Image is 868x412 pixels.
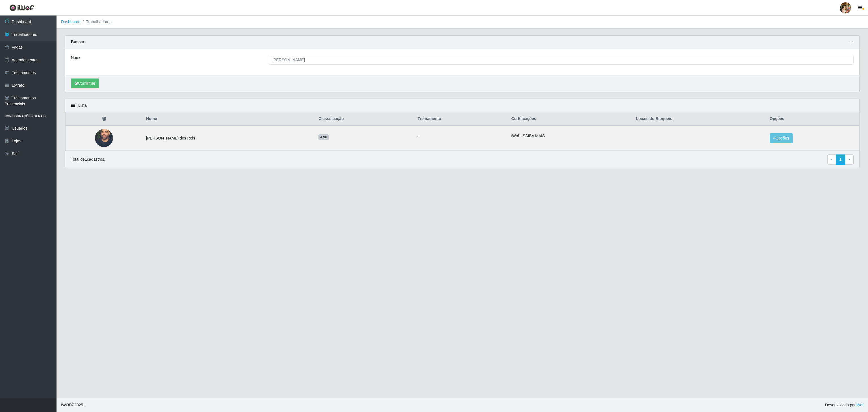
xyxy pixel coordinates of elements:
[71,40,84,44] strong: Buscar
[825,402,863,408] span: Desenvolvido por
[61,19,81,24] a: Dashboard
[143,125,315,151] td: [PERSON_NAME] dos Reis
[61,402,84,408] span: © 2025 .
[95,118,113,158] img: 1754277643344.jpeg
[61,403,71,407] span: IWOF
[827,154,854,165] nav: pagination
[770,133,793,143] button: Opções
[511,133,629,139] li: iWof - SAIBA MAIS
[71,79,99,88] button: Confirmar
[65,99,859,112] div: Lista
[71,55,81,61] label: Nome
[318,134,329,140] span: 4.98
[831,157,832,162] span: ‹
[827,154,836,165] a: Previous
[856,403,863,407] a: iWof
[508,112,632,126] th: Certificações
[315,112,414,126] th: Classificação
[143,112,315,126] th: Nome
[418,133,504,139] ul: --
[845,154,854,165] a: Next
[71,156,105,162] p: Total de 1 cadastros.
[414,112,508,126] th: Treinamento
[633,112,766,126] th: Locais do Bloqueio
[766,112,859,126] th: Opções
[269,55,854,65] input: Digite o Nome...
[849,157,850,162] span: ›
[57,16,868,29] nav: breadcrumb
[81,19,112,25] li: Trabalhadores
[836,154,845,165] a: 1
[9,4,34,11] img: CoreUI Logo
